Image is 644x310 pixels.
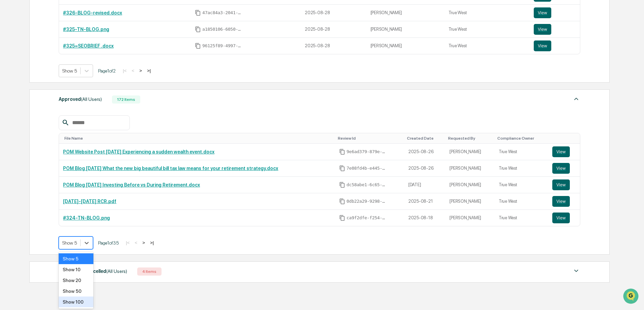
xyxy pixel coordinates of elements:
div: Show 5 [59,253,93,264]
a: #326-BLOG-revised.docx [63,10,122,16]
a: View [552,196,576,207]
button: Start new chat [115,54,123,62]
span: dc58abe1-6c65-4344-aae9-3f51452374f2 [347,182,387,188]
div: 🗄️ [49,86,54,91]
span: Pylon [67,114,82,119]
td: [PERSON_NAME] [445,210,494,226]
img: caret [572,95,580,103]
a: View [534,24,576,35]
button: View [552,196,570,207]
button: View [552,163,570,174]
img: 1746055101610-c473b297-6a78-478c-a979-82029cc54cd1 [7,52,19,64]
span: Copy Id [339,215,345,221]
td: True West [495,160,549,177]
span: 96125f89-4997-4156-9620-d66dd50516f1 [202,43,243,49]
a: [DATE]-[DATE] RCR.pdf [63,199,116,204]
div: Show 10 [59,264,93,275]
span: 9e6ad379-879e-4dcc-a4c9-cda18415ddf8 [347,149,387,154]
a: View [534,40,576,51]
div: Toggle SortBy [497,136,546,141]
td: 2025-08-26 [404,144,445,160]
button: View [534,7,551,18]
td: 2025-08-18 [404,210,445,226]
span: a1850106-6050-4497-b3da-05f5a958e210 [202,27,243,32]
button: |< [124,240,131,246]
a: View [552,146,576,157]
span: 0db22a29-9298-49b7-a512-52fc33fa695f [347,199,387,204]
td: 2025-08-28 [301,38,366,54]
span: Copy Id [339,165,345,171]
button: > [137,68,144,74]
span: Page 1 of 2 [98,68,116,74]
td: [PERSON_NAME] [445,193,494,210]
a: 🖐️Preclearance [4,82,46,94]
span: (All Users) [81,96,102,102]
td: True West [495,193,549,210]
span: Copy Id [339,149,345,155]
span: 7e08fd4b-e445-45d0-8a56-f7c7bb1b65bd [347,166,387,171]
div: Toggle SortBy [407,136,443,141]
a: 🔎Data Lookup [4,95,45,107]
td: [PERSON_NAME] [445,160,494,177]
td: [PERSON_NAME] [445,144,494,160]
div: Show 50 [59,286,93,297]
div: We're available if you need us! [23,58,85,64]
td: [DATE] [404,177,445,193]
a: View [552,179,576,190]
input: Clear [18,31,111,38]
a: View [552,163,576,174]
div: Approved [59,95,102,104]
span: Copy Id [195,10,201,16]
a: #325=SEOBRIEF .docx [63,43,114,49]
img: caret [572,267,580,275]
a: View [552,213,576,223]
iframe: Open customer support [622,288,641,306]
td: 2025-08-26 [404,160,445,177]
button: >| [148,240,156,246]
td: True West [444,5,530,21]
td: [PERSON_NAME] [367,5,444,21]
div: 🔎 [7,98,12,104]
span: Copy Id [339,198,345,204]
a: POM Website Post [DATE] Experiencing a sudden wealth event.docx [63,149,214,154]
td: 2025-08-28 [301,21,366,38]
span: 47ac84a3-2041-4855-8f90-403e40893eea [202,10,243,16]
span: Copy Id [195,43,201,49]
div: 🖐️ [7,86,12,91]
a: 🗄️Attestations [46,82,86,94]
a: POM Blog [DATE] What the new big beautiful bill tax law means for your retirement strategy.docx [63,166,278,171]
button: View [552,146,570,157]
div: Show 20 [59,275,93,286]
td: True West [495,144,549,160]
div: Show 100 [59,297,93,307]
button: < [129,68,136,74]
div: Toggle SortBy [338,136,402,141]
td: [PERSON_NAME] [367,21,444,38]
button: < [133,240,139,246]
div: Toggle SortBy [448,136,492,141]
button: >| [145,68,153,74]
span: ca9f2dfe-f254-4028-b45b-12e46fb0a98d [347,215,387,221]
span: Preclearance [13,85,43,92]
a: View [534,7,576,18]
button: View [534,40,551,51]
button: |< [121,68,128,74]
td: [PERSON_NAME] [445,177,494,193]
td: 2025-08-28 [301,5,366,21]
span: Data Lookup [13,98,42,105]
span: Copy Id [339,182,345,188]
p: How can we help? [7,14,123,25]
div: Toggle SortBy [64,136,332,141]
div: 172 Items [112,95,140,104]
button: View [534,24,551,35]
button: View [552,179,570,190]
span: Page 1 of 35 [98,240,119,246]
a: #324-TN-BLOG.png [63,215,110,221]
td: True West [444,38,530,54]
td: True West [444,21,530,38]
span: (All Users) [106,269,127,274]
span: Attestations [56,85,84,92]
div: 4 Items [137,267,162,276]
button: View [552,213,570,223]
